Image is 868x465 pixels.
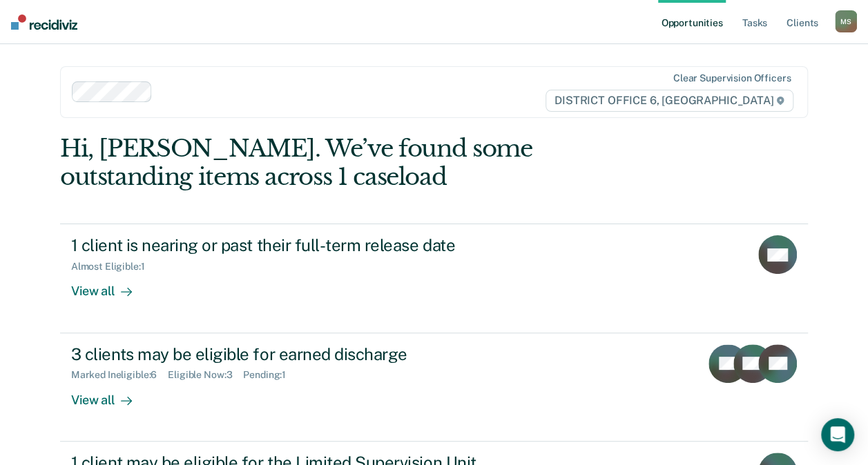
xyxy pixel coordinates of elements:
div: Open Intercom Messenger [821,418,854,451]
div: Pending : 1 [243,369,297,381]
img: Recidiviz [11,14,77,30]
div: Clear supervision officers [673,72,791,84]
a: 1 client is nearing or past their full-term release dateAlmost Eligible:1View all [60,224,808,333]
div: Hi, [PERSON_NAME]. We’ve found some outstanding items across 1 caseload [60,135,659,191]
div: View all [71,273,148,299]
div: 1 client is nearing or past their full-term release date [71,235,556,255]
span: DISTRICT OFFICE 6, [GEOGRAPHIC_DATA] [546,90,793,112]
div: Eligible Now : 3 [168,369,243,381]
div: Marked Ineligible : 6 [71,369,168,381]
div: M S [835,10,857,32]
div: View all [71,381,148,408]
button: MS [835,10,857,32]
div: 3 clients may be eligible for earned discharge [71,344,556,364]
div: Almost Eligible : 1 [71,261,156,273]
a: 3 clients may be eligible for earned dischargeMarked Ineligible:6Eligible Now:3Pending:1View all [60,333,808,442]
